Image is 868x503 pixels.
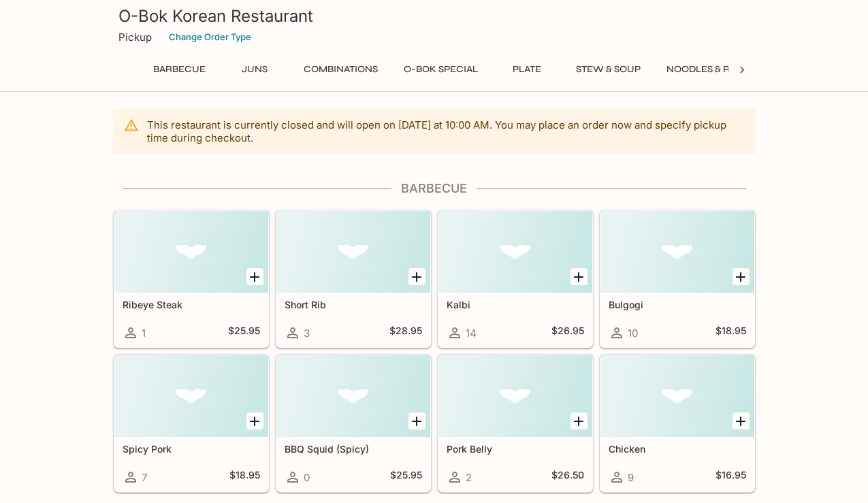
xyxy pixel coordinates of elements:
[716,469,746,485] h5: $16.95
[224,60,285,79] button: Juns
[600,355,755,492] a: Chicken9$16.95
[438,210,593,348] a: Kalbi14$26.95
[609,299,746,310] h5: Bulgogi
[447,299,584,310] h5: Kalbi
[246,412,263,429] button: Add Spicy Pork
[408,412,425,429] button: Add BBQ Squid (Spicy)
[716,325,746,341] h5: $18.95
[570,412,588,429] button: Add Pork Belly
[246,268,263,285] button: Add Ribeye Steak
[408,268,425,285] button: Add Short Rib
[285,299,422,310] h5: Short Rib
[285,443,422,455] h5: BBQ Squid (Spicy)
[276,211,430,293] div: Short Rib
[147,118,745,144] p: This restaurant is currently closed and will open on [DATE] at 10:00 AM . You may place an order ...
[142,471,147,484] span: 7
[229,469,260,485] h5: $18.95
[304,327,310,340] span: 3
[163,27,257,48] button: Change Order Type
[304,471,310,484] span: 0
[609,443,746,455] h5: Chicken
[438,211,592,293] div: Kalbi
[551,469,584,485] h5: $26.50
[123,443,260,455] h5: Spicy Pork
[600,355,754,437] div: Chicken
[276,210,431,348] a: Short Rib3$28.95
[114,211,268,293] div: Ribeye Steak
[276,355,431,492] a: BBQ Squid (Spicy)0$25.95
[568,60,648,79] button: Stew & Soup
[466,471,472,484] span: 2
[114,355,268,437] div: Spicy Pork
[389,325,422,341] h5: $28.95
[390,469,422,485] h5: $25.95
[118,5,750,27] h3: O-Bok Korean Restaurant
[600,211,754,293] div: Bulgogi
[228,325,260,341] h5: $25.95
[496,60,558,79] button: Plate
[113,181,756,196] h4: Barbecue
[600,210,755,348] a: Bulgogi10$18.95
[447,443,584,455] h5: Pork Belly
[146,60,213,79] button: Barbecue
[118,31,152,44] p: Pickup
[396,60,485,79] button: O-BOK Special
[142,327,146,340] span: 1
[114,355,269,492] a: Spicy Pork7$18.95
[438,355,592,437] div: Pork Belly
[466,327,477,340] span: 14
[570,268,588,285] button: Add Kalbi
[551,325,584,341] h5: $26.95
[276,355,430,437] div: BBQ Squid (Spicy)
[296,60,385,79] button: Combinations
[733,412,750,429] button: Add Chicken
[114,210,269,348] a: Ribeye Steak1$25.95
[733,268,750,285] button: Add Bulgogi
[123,299,260,310] h5: Ribeye Steak
[628,327,638,340] span: 10
[438,355,593,492] a: Pork Belly2$26.50
[628,471,634,484] span: 9
[659,60,754,79] button: Noodles & Rice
